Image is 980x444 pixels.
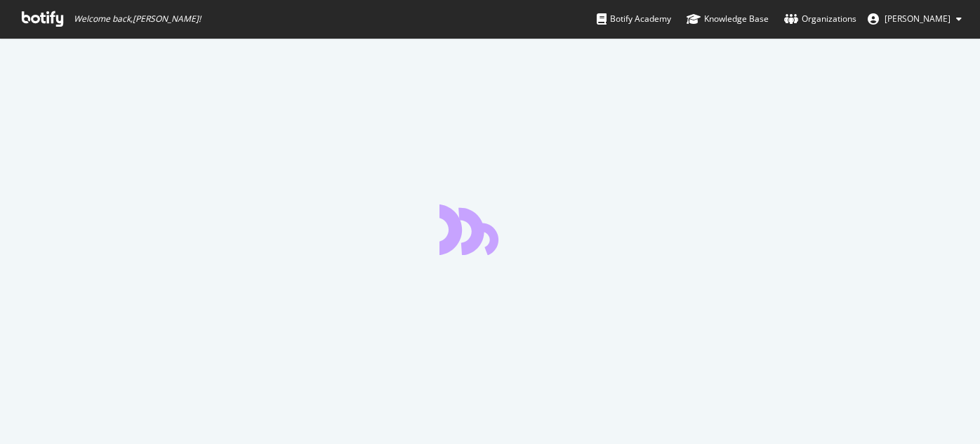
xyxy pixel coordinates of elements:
[784,12,856,26] div: Organizations
[597,12,671,26] div: Botify Academy
[885,13,951,25] span: Kristiina Halme
[856,8,973,30] button: [PERSON_NAME]
[439,204,541,255] div: animation
[74,13,201,25] span: Welcome back, [PERSON_NAME] !
[687,12,769,26] div: Knowledge Base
